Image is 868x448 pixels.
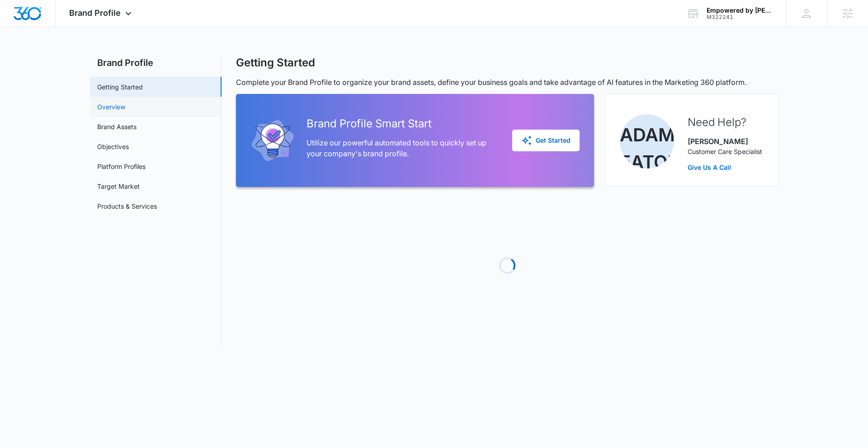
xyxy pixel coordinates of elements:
a: Overview [97,102,125,112]
p: Utilize our powerful automated tools to quickly set up your company's brand profile. [307,137,498,159]
p: Customer Care Specialist [688,147,762,156]
div: account name [707,7,773,14]
div: Get Started [521,135,571,146]
button: Get Started [512,130,580,151]
h1: Getting Started [236,56,315,70]
span: Brand Profile [69,8,121,18]
div: account id [707,14,773,20]
a: Target Market [97,182,140,191]
a: Products & Services [97,201,157,211]
h2: Brand Profile [90,56,222,70]
h2: Brand Profile Smart Start [307,116,498,132]
a: Platform Profiles [97,162,146,171]
a: Objectives [97,142,129,151]
p: Complete your Brand Profile to organize your brand assets, define your business goals and take ad... [236,77,778,88]
img: Adam Eaton [620,114,674,168]
a: Give Us A Call [688,163,762,172]
a: Getting Started [97,82,143,92]
a: Brand Assets [97,122,137,131]
p: [PERSON_NAME] [688,136,762,147]
h2: Need Help? [688,114,762,131]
